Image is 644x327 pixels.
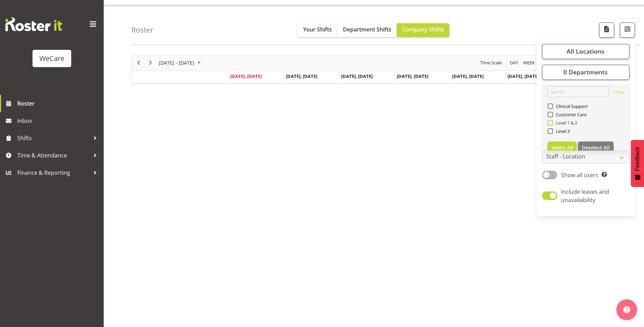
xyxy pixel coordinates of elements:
div: previous period [133,56,144,70]
button: Select All [548,142,577,154]
img: help-xxl-2.png [623,306,630,313]
span: [DATE], [DATE] [397,73,428,79]
h4: Roster [131,26,153,34]
span: Roster [17,98,100,109]
button: Deselect All [578,142,614,154]
span: [DATE], [DATE] [286,73,317,79]
span: Time & Attendance [17,150,90,161]
input: Search [548,86,609,97]
span: Day [509,58,519,67]
span: 0 Departments [563,68,608,76]
span: Company Shifts [402,26,444,33]
span: [DATE] - [DATE] [158,58,195,67]
button: Time Scale [479,58,503,67]
span: Deselect All [582,144,610,151]
span: All Locations [567,47,605,55]
span: Select All [551,144,573,151]
span: Customer Care [553,112,587,117]
div: Timeline Week of October 6, 2025 [131,55,616,84]
button: Filter Shifts [620,22,635,38]
button: Previous [134,58,143,67]
button: Feedback - Show survey [631,140,644,187]
span: [DATE], [DATE] [230,73,262,79]
a: Clear [614,89,624,97]
span: Feedback [634,147,641,171]
span: Shifts [17,133,90,143]
button: Department Shifts [337,23,397,37]
span: Finance & Reporting [17,167,90,178]
span: Time Scale [479,58,502,67]
div: WeCare [39,53,64,64]
span: Show all users [561,171,598,179]
button: Timeline Day [509,58,520,67]
span: [DATE], [DATE] [452,73,484,79]
div: next period [144,56,156,70]
span: Level 1 & 2 [553,120,578,126]
button: Your Shifts [298,23,337,37]
span: Level 3 [553,128,570,134]
span: [DATE], [DATE] [507,73,539,79]
button: Download a PDF of the roster according to the set date range. [599,22,614,38]
button: 0 Departments [542,65,629,80]
button: October 2025 [158,58,204,67]
div: October 06 - 12, 2025 [156,56,205,70]
button: All Locations [542,44,629,59]
span: Include leaves and unavailability [561,188,609,204]
span: [DATE], [DATE] [341,73,373,79]
span: Department Shifts [343,26,391,33]
button: Next [146,58,155,67]
img: Rosterit website logo [5,17,62,31]
span: Inbox [17,116,100,126]
span: Week [522,58,535,67]
button: Timeline Week [522,58,536,67]
span: Your Shifts [303,26,332,33]
span: Clinical Support [553,103,588,109]
button: Company Shifts [397,23,449,37]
